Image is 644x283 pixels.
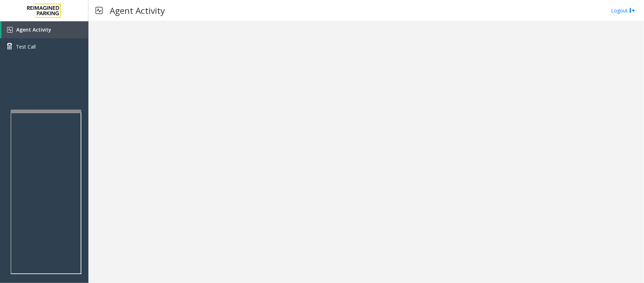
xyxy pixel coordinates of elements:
span: Agent Activity [16,26,51,33]
img: pageIcon [95,2,103,19]
span: Test Call [16,43,36,50]
a: Logout [611,7,635,14]
img: 'icon' [7,27,13,33]
img: logout [630,7,635,14]
a: Agent Activity [1,21,88,38]
h3: Agent Activity [106,2,168,19]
